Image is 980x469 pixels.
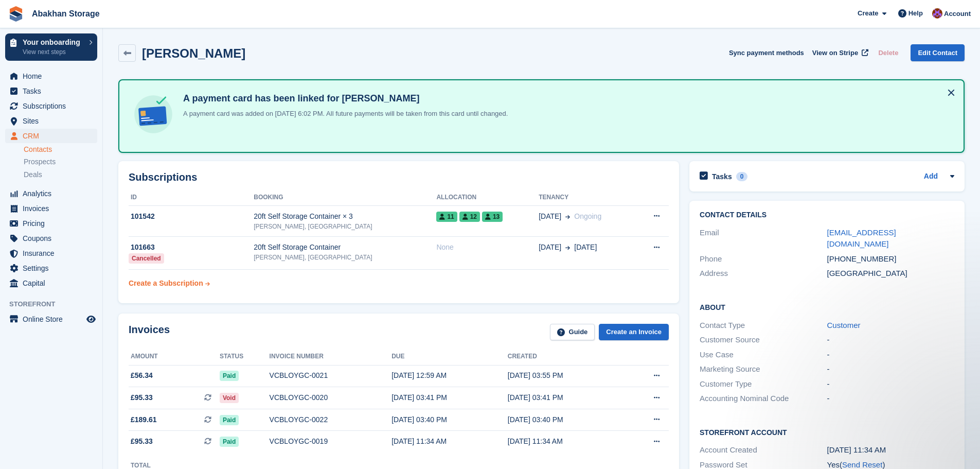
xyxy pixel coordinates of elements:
[23,312,84,326] span: Online Store
[254,253,436,262] div: [PERSON_NAME], [GEOGRAPHIC_DATA]
[827,268,954,280] div: [GEOGRAPHIC_DATA]
[85,313,97,325] a: Preview store
[9,299,102,309] span: Storefront
[220,437,239,447] span: Paid
[391,349,508,365] th: Due
[482,212,503,222] span: 13
[179,93,508,105] h4: A payment card has been linked for [PERSON_NAME]
[5,201,97,216] a: menu
[436,189,539,206] th: Allocation
[599,324,669,341] a: Create an Invoice
[5,312,97,326] a: menu
[700,253,827,265] div: Phone
[827,363,954,375] div: -
[179,109,508,119] p: A payment card was added on [DATE] 6:02 PM. All future payments will be taken from this card unti...
[270,392,392,403] div: VCBLOYGC-0020
[391,414,508,425] div: [DATE] 03:40 PM
[254,189,436,206] th: Booking
[5,216,97,231] a: menu
[129,189,254,206] th: ID
[808,44,870,61] a: View on Stripe
[142,46,245,60] h2: [PERSON_NAME]
[23,69,84,83] span: Home
[391,392,508,403] div: [DATE] 03:41 PM
[23,39,84,46] p: Your onboarding
[24,157,56,167] span: Prospects
[23,261,84,275] span: Settings
[24,157,97,167] a: Prospects
[270,349,392,365] th: Invoice number
[700,320,827,332] div: Contact Type
[23,99,84,113] span: Subscriptions
[908,8,923,19] span: Help
[131,370,153,381] span: £56.34
[391,370,508,381] div: [DATE] 12:59 AM
[700,227,827,250] div: Email
[5,276,97,290] a: menu
[574,212,601,220] span: Ongoing
[574,242,597,253] span: [DATE]
[5,84,97,98] a: menu
[23,201,84,216] span: Invoices
[23,47,84,57] p: View next steps
[700,334,827,346] div: Customer Source
[220,415,239,425] span: Paid
[508,436,624,447] div: [DATE] 11:34 AM
[270,414,392,425] div: VCBLOYGC-0022
[700,349,827,361] div: Use Case
[5,246,97,260] a: menu
[436,212,457,222] span: 11
[508,370,624,381] div: [DATE] 03:55 PM
[5,129,97,143] a: menu
[23,114,84,128] span: Sites
[24,169,97,180] a: Deals
[5,99,97,113] a: menu
[436,242,539,253] div: None
[932,8,942,19] img: William Abakhan
[5,69,97,83] a: menu
[24,145,97,154] a: Contacts
[220,371,239,381] span: Paid
[23,246,84,260] span: Insurance
[24,170,42,180] span: Deals
[254,211,436,222] div: 20ft Self Storage Container × 3
[827,378,954,390] div: -
[700,211,954,219] h2: Contact Details
[28,5,104,22] a: Abakhan Storage
[539,189,635,206] th: Tenancy
[5,231,97,246] a: menu
[858,8,878,19] span: Create
[840,460,885,469] span: ( )
[131,392,153,403] span: £95.33
[539,242,561,253] span: [DATE]
[23,231,84,246] span: Coupons
[391,436,508,447] div: [DATE] 11:34 AM
[842,460,882,469] a: Send Reset
[254,222,436,231] div: [PERSON_NAME], [GEOGRAPHIC_DATA]
[132,93,175,136] img: card-linked-ebf98d0992dc2aeb22e95c0e3c79077019eb2392cfd83c6a337811c24bc77127.svg
[944,9,971,19] span: Account
[129,253,164,264] div: Cancelled
[129,171,669,183] h2: Subscriptions
[5,186,97,201] a: menu
[539,211,561,222] span: [DATE]
[129,274,210,293] a: Create a Subscription
[270,436,392,447] div: VCBLOYGC-0019
[220,349,270,365] th: Status
[827,228,896,249] a: [EMAIL_ADDRESS][DOMAIN_NAME]
[508,349,624,365] th: Created
[5,114,97,128] a: menu
[924,171,938,183] a: Add
[23,84,84,98] span: Tasks
[700,393,827,405] div: Accounting Nominal Code
[700,268,827,280] div: Address
[270,370,392,381] div: VCBLOYGC-0021
[827,321,861,329] a: Customer
[827,444,954,456] div: [DATE] 11:34 AM
[129,278,203,289] div: Create a Subscription
[23,276,84,290] span: Capital
[827,253,954,265] div: [PHONE_NUMBER]
[550,324,595,341] a: Guide
[129,324,170,341] h2: Invoices
[700,427,954,437] h2: Storefront Account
